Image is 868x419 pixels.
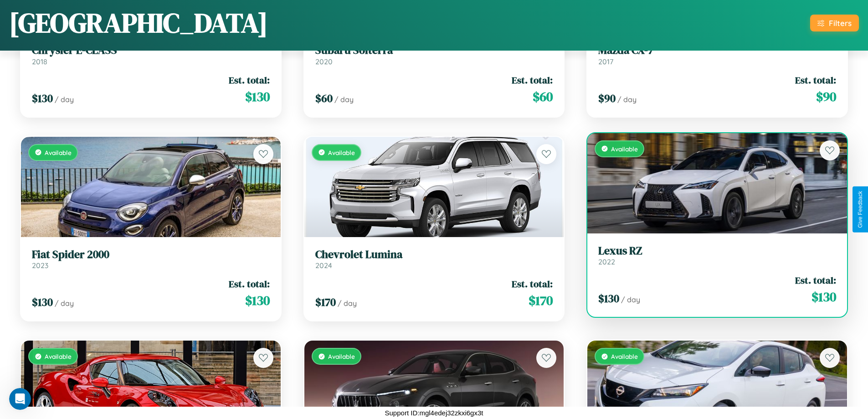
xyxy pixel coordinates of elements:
[55,299,74,308] span: / day
[598,44,836,66] a: Mazda CX-72017
[315,295,336,310] span: $ 170
[9,388,31,410] iframe: Intercom live chat
[598,244,836,258] h3: Lexus RZ
[512,73,553,87] span: Est. total:
[816,88,836,106] span: $ 90
[512,277,553,290] span: Est. total:
[32,91,53,106] span: $ 130
[315,261,332,270] span: 2024
[385,407,483,419] p: Support ID: mgl4edej32zkxi6gx3t
[315,57,333,66] span: 2020
[315,44,553,66] a: Subaru Solterra2020
[229,73,270,87] span: Est. total:
[315,91,333,106] span: $ 60
[533,88,553,106] span: $ 60
[621,295,640,304] span: / day
[32,248,270,270] a: Fiat Spider 20002023
[315,44,553,57] h3: Subaru Solterra
[315,248,553,270] a: Chevrolet Lumina2024
[598,291,619,306] span: $ 130
[315,248,553,261] h3: Chevrolet Lumina
[598,244,836,267] a: Lexus RZ2022
[334,95,354,104] span: / day
[328,149,355,156] span: Available
[32,248,270,261] h3: Fiat Spider 2000
[328,352,355,360] span: Available
[229,277,270,290] span: Est. total:
[529,291,553,310] span: $ 170
[45,352,72,360] span: Available
[857,191,863,228] div: Give Feedback
[598,91,616,106] span: $ 90
[617,95,637,104] span: / day
[45,149,72,156] span: Available
[32,57,47,66] span: 2018
[598,44,836,57] h3: Mazda CX-7
[598,257,615,266] span: 2022
[9,4,268,41] h1: [GEOGRAPHIC_DATA]
[812,288,836,306] span: $ 130
[245,291,270,310] span: $ 130
[829,18,852,28] div: Filters
[611,145,638,153] span: Available
[245,88,270,106] span: $ 130
[32,261,48,270] span: 2023
[55,95,74,104] span: / day
[810,15,859,31] button: Filters
[338,299,357,308] span: / day
[795,73,836,87] span: Est. total:
[32,44,270,66] a: Chrysler E-CLASS2018
[795,274,836,287] span: Est. total:
[32,44,270,57] h3: Chrysler E-CLASS
[611,352,638,360] span: Available
[32,295,53,310] span: $ 130
[598,57,613,66] span: 2017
